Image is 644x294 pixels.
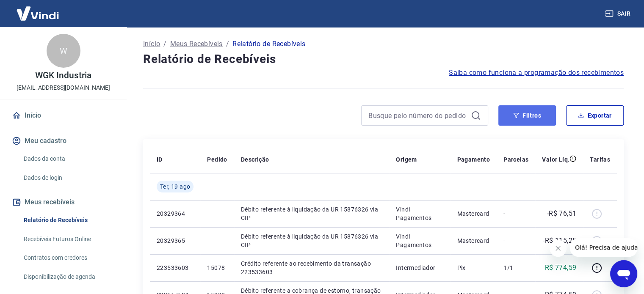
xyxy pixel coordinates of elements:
button: Meus recebíveis [10,193,116,212]
div: W [47,34,80,68]
p: Valor Líq. [542,155,569,164]
h4: Relatório de Recebíveis [143,51,624,68]
p: / [163,39,166,49]
p: Relatório de Recebíveis [232,39,305,49]
a: Contratos com credores [20,249,116,267]
p: Pix [457,264,490,272]
input: Busque pelo número do pedido [368,109,467,122]
p: ID [157,155,163,164]
p: 20329365 [157,236,193,245]
p: R$ 774,59 [545,263,577,273]
p: 20329364 [157,209,193,218]
button: Meu cadastro [10,132,116,150]
iframe: Mensagem da empresa [570,238,637,257]
a: Início [10,106,116,125]
p: - [503,209,528,218]
p: 223533603 [157,264,193,272]
button: Exportar [566,105,624,126]
p: 1/1 [503,264,528,272]
a: Dados da conta [20,150,116,168]
a: Relatório de Recebíveis [20,212,116,229]
a: Início [143,39,160,49]
button: Filtros [498,105,556,126]
p: Tarifas [590,155,610,164]
p: Mastercard [457,236,490,245]
span: Ter, 19 ago [160,182,190,191]
a: Dados de login [20,169,116,187]
p: [EMAIL_ADDRESS][DOMAIN_NAME] [17,83,110,92]
a: Meus Recebíveis [170,39,223,49]
a: Disponibilização de agenda [20,268,116,286]
a: Saiba como funciona a programação dos recebimentos [449,68,624,78]
p: Débito referente à liquidação da UR 15876326 via CIP [241,232,382,249]
p: Intermediador [396,264,443,272]
iframe: Fechar mensagem [550,240,567,257]
p: WGK Industria [35,71,91,80]
p: Pagamento [457,155,490,164]
span: Olá! Precisa de ajuda? [5,6,71,13]
img: Vindi [10,0,65,26]
a: Recebíveis Futuros Online [20,231,116,248]
p: Parcelas [503,155,528,164]
p: Pedido [207,155,227,164]
p: Vindi Pagamentos [396,232,443,249]
p: Vindi Pagamentos [396,205,443,222]
p: -R$ 115,25 [543,236,576,246]
p: / [226,39,229,49]
p: Mastercard [457,209,490,218]
button: Sair [603,6,634,22]
iframe: Botão para abrir a janela de mensagens [610,260,637,287]
p: Crédito referente ao recebimento da transação 223533603 [241,259,382,276]
p: -R$ 76,51 [547,209,577,219]
p: Origem [396,155,417,164]
p: Débito referente à liquidação da UR 15876326 via CIP [241,205,382,222]
p: Descrição [241,155,269,164]
p: - [503,236,528,245]
p: 15078 [207,264,227,272]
